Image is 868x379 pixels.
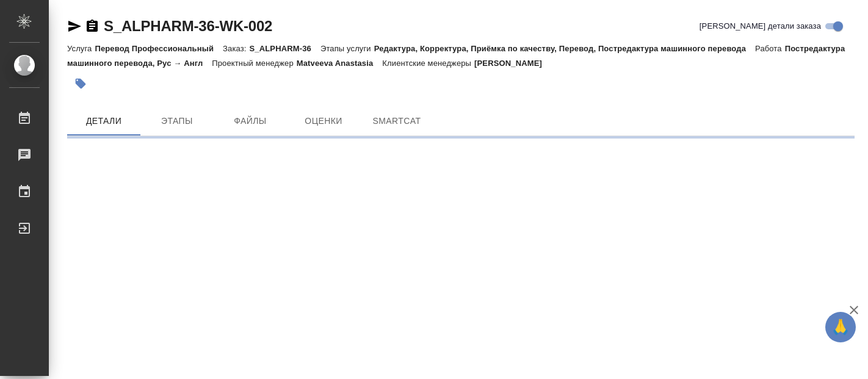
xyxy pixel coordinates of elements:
[374,44,755,53] p: Редактура, Корректура, Приёмка по качеству, Перевод, Постредактура машинного перевода
[825,312,856,342] button: 🙏
[294,114,353,129] span: Оценки
[221,114,280,129] span: Файлы
[700,20,821,32] span: [PERSON_NAME] детали заказа
[830,314,851,340] span: 🙏
[148,114,206,129] span: Этапы
[67,44,95,53] p: Услуга
[67,70,94,97] button: Добавить тэг
[74,114,133,129] span: Детали
[474,59,551,68] p: [PERSON_NAME]
[367,114,426,129] span: SmartCat
[104,18,272,34] a: S_ALPHARM-36-WK-002
[85,19,99,34] button: Скопировать ссылку
[320,44,374,53] p: Этапы услуги
[250,44,320,53] p: S_ALPHARM-36
[382,59,474,68] p: Клиентские менеджеры
[95,44,223,53] p: Перевод Профессиональный
[297,59,383,68] p: Matveeva Anastasia
[223,44,249,53] p: Заказ:
[212,59,296,68] p: Проектный менеджер
[67,19,82,34] button: Скопировать ссылку для ЯМессенджера
[755,44,785,53] p: Работа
